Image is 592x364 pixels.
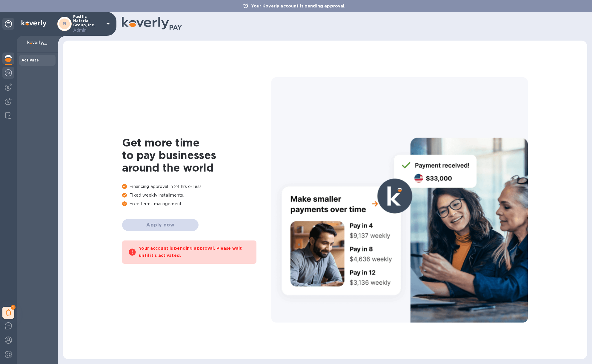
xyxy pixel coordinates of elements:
[73,27,103,33] p: Admin
[21,20,47,27] img: Logo
[21,58,39,62] b: Activate
[122,192,271,198] p: Fixed weekly installments.
[73,15,103,33] p: Pacific Material Group, Inc.
[122,183,271,190] p: Financing approval in 24 hrs or less.
[139,246,242,258] b: Your account is pending approval. Please wait until it’s activated.
[248,3,348,9] p: Your Koverly account is pending approval.
[5,69,12,76] img: Foreign exchange
[63,21,67,26] b: PI
[122,201,271,207] p: Free terms management.
[11,305,16,310] span: 1
[2,18,14,30] div: Unpin categories
[122,136,271,174] h1: Get more time to pay businesses around the world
